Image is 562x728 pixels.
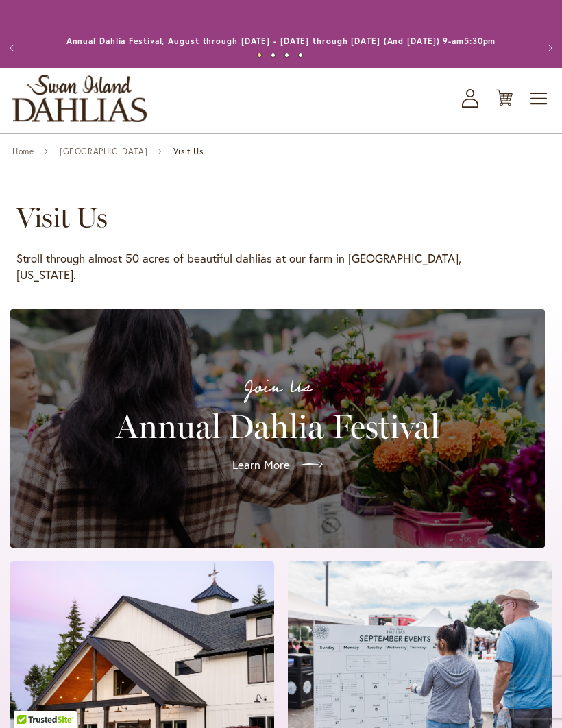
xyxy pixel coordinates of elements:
a: Learn More [221,446,334,484]
a: [GEOGRAPHIC_DATA] [60,147,147,156]
span: Learn More [232,457,290,473]
button: 2 of 4 [271,53,276,58]
button: Next [535,34,562,62]
h2: Annual Dahlia Festival [27,407,528,446]
button: 3 of 4 [284,53,289,58]
button: 4 of 4 [298,53,303,58]
p: Stroll through almost 50 acres of beautiful dahlias at our farm in [GEOGRAPHIC_DATA], [US_STATE]. [16,250,462,283]
a: store logo [12,75,147,122]
span: Visit Us [173,147,204,156]
h1: Visit Us [16,201,506,234]
p: Join Us [27,373,528,402]
a: Annual Dahlia Festival, August through [DATE] - [DATE] through [DATE] (And [DATE]) 9-am5:30pm [66,36,496,46]
a: Home [12,147,34,156]
button: 1 of 4 [257,53,262,58]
